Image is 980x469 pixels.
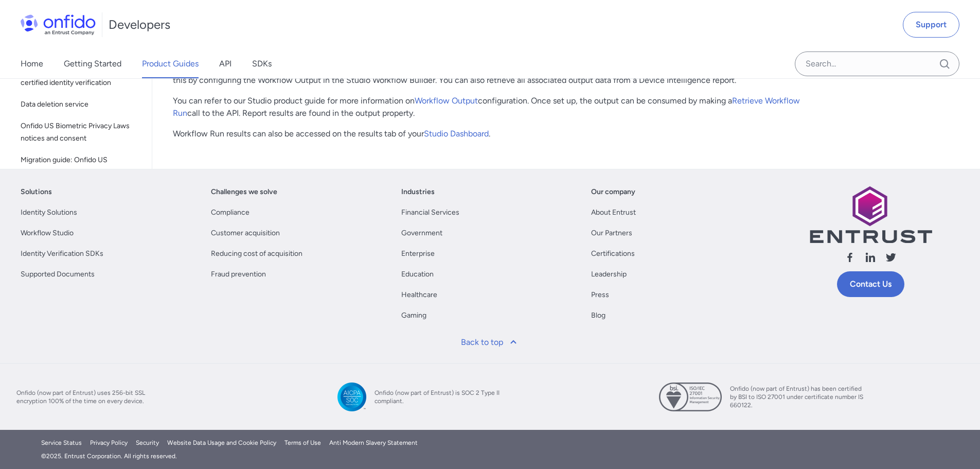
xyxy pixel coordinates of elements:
a: Privacy Policy [90,438,128,447]
a: Reducing cost of acquisition [211,248,302,260]
a: SDKs [252,49,272,78]
input: Onfido search input field [795,51,959,76]
a: Support [903,12,959,38]
a: Onfido US Biometric Privacy Laws notices and consent [16,116,144,149]
a: Industries [401,186,435,198]
a: Retrieve Workflow Run [173,96,800,118]
a: Contact Us [837,271,904,297]
svg: Follow us facebook [844,251,856,264]
a: Enterprise [401,248,435,260]
a: Back to top [455,330,526,355]
a: About Entrust [591,206,636,219]
a: Studio Dashboard [424,129,489,138]
span: Onfido (now part of Entrust) has been certified by BSI to ISO 27001 under certificate number IS 6... [730,385,864,409]
span: Onfido (now part of Entrust) uses 256-bit SSL encryption 100% of the time on every device. [16,389,150,405]
a: Home [21,49,43,78]
img: ISO 27001 certified [659,383,722,411]
a: Workflow Studio [21,227,74,239]
a: Data deletion service [16,94,144,115]
div: © 2025 . Entrust Corporation. All rights reserved. [41,451,939,461]
a: Our Partners [591,227,632,239]
span: Onfido US Biometric Privacy Laws notices and consent [21,120,139,145]
a: Leadership [591,268,627,281]
a: Migration guide: Onfido US Biometric Privacy Laws notices and consent [16,150,144,195]
a: Anti Modern Slavery Statement [329,438,418,447]
a: Compliance [211,206,250,219]
a: Education [401,268,434,281]
a: Financial Services [401,206,459,219]
a: Follow us linkedin [864,251,877,267]
a: Fraud prevention [211,268,266,281]
a: Follow us facebook [844,251,856,267]
a: Press [591,289,609,301]
a: Product Guides [142,49,199,78]
a: Getting Started [64,49,121,78]
a: Challenges we solve [211,186,277,198]
a: Identity Verification SDKs [21,248,103,260]
a: Healthcare [401,289,437,301]
a: Supported Documents [21,268,95,281]
a: Identity Solutions [21,206,77,219]
a: Our company [591,186,635,198]
a: Blog [591,309,605,322]
p: You can refer to our Studio product guide for more information on configuration. Once set up, the... [173,95,805,119]
span: Data deletion service [21,98,139,111]
span: Onfido (now part of Entrust) is SOC 2 Type II compliant. [375,389,508,405]
img: Onfido Logo [21,14,96,35]
a: Certifications [591,248,635,260]
span: Migration guide: Onfido US Biometric Privacy Laws notices and consent [21,154,139,191]
svg: Follow us X (Twitter) [885,251,897,264]
a: Website Data Usage and Cookie Policy [167,438,276,447]
img: SOC 2 Type II compliant [337,383,366,411]
h1: Developers [109,16,170,33]
a: API [219,49,231,78]
a: Workflow Output [415,96,478,106]
a: Gaming [401,309,426,322]
img: Entrust logo [809,186,932,243]
a: Solutions [21,186,52,198]
p: Workflow Run results can also be accessed on the results tab of your . [173,128,805,140]
a: Government [401,227,442,239]
a: Terms of Use [284,438,321,447]
a: Security [136,438,159,447]
a: Service Status [41,438,82,447]
a: Customer acquisition [211,227,280,239]
svg: Follow us linkedin [864,251,877,264]
a: Follow us X (Twitter) [885,251,897,267]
